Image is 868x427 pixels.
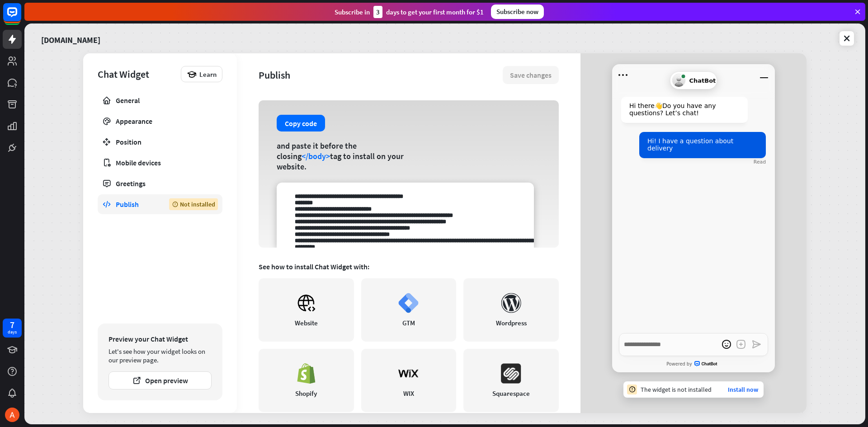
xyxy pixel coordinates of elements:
div: GTM [402,319,415,327]
div: Wordpress [496,319,527,327]
span: </body> [302,151,330,161]
a: Publish Not installed [98,194,222,214]
a: General [98,90,222,110]
div: The widget is not installed [641,385,712,394]
a: Mobile devices [98,153,222,173]
div: Squarespace [492,389,530,398]
span: ChatBot [689,77,716,84]
div: Publish [116,200,156,209]
button: Open preview [108,371,212,389]
span: Hi there 👋 Do you have any questions? Let’s chat! [629,102,716,117]
div: See how to install Chat Widget with: [259,262,559,271]
div: days [8,329,17,335]
button: Save changes [503,66,559,84]
div: Subscribe in days to get your first month for $1 [335,6,484,18]
button: Send a message [749,337,764,352]
button: Open menu [616,68,630,82]
button: Add an attachment [734,337,748,352]
a: 7 days [3,319,22,338]
div: 7 [10,321,14,329]
a: [DOMAIN_NAME] [41,29,100,48]
div: Preview your Chat Widget [108,334,212,343]
a: Shopify [259,349,354,412]
a: GTM [361,278,457,342]
a: WIX [361,349,457,412]
a: Position [98,132,222,152]
a: Powered byChatBot [612,357,775,371]
span: Hi! I have a question about delivery [647,137,733,152]
a: Appearance [98,111,222,131]
div: Publish [259,69,503,81]
div: Greetings [116,179,204,188]
button: open emoji picker [719,337,734,352]
a: Greetings [98,174,222,193]
div: Shopify [295,389,317,398]
span: ChatBot [694,361,721,367]
a: Install now [728,385,758,394]
button: Copy code [277,115,325,131]
a: Squarespace [463,349,559,412]
button: Minimize window [757,68,771,82]
div: Subscribe now [491,5,544,19]
div: and paste it before the closing tag to install on your website. [277,141,410,172]
a: Wordpress [463,278,559,342]
div: General [116,96,204,105]
div: 3 [373,6,382,18]
div: Let's see how your widget looks on our preview page. [108,347,212,364]
div: ChatBot [670,71,717,89]
div: Mobile devices [116,158,204,167]
span: Learn [199,70,217,79]
a: Website [259,278,354,342]
div: Chat Widget [98,68,176,80]
span: Powered by [666,361,692,366]
div: Website [295,319,318,327]
button: Open LiveChat chat widget [7,4,34,31]
div: Appearance [116,117,204,126]
textarea: Write a message… [619,333,768,356]
div: Not installed [169,198,218,210]
div: Position [116,137,204,146]
div: WIX [403,389,414,398]
div: Read [754,159,766,165]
